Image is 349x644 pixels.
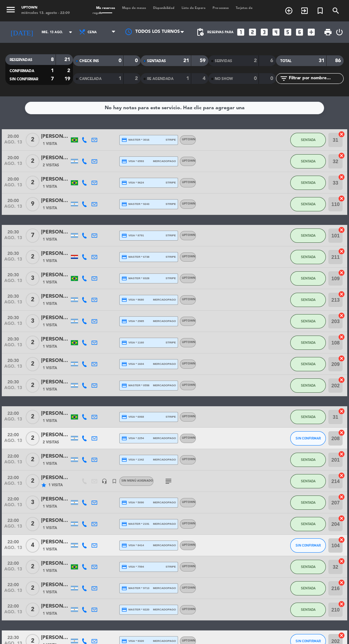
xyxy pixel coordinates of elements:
span: 2 [26,474,40,488]
span: UPTOWN [182,458,196,461]
i: cancel [338,195,345,202]
span: 1 Visita [43,258,57,264]
span: SENTADA [301,233,316,237]
button: SENTADA [290,495,326,510]
span: master * 3016 [121,137,150,143]
i: looks_6 [295,27,304,37]
div: [PERSON_NAME] [41,197,69,205]
span: UPTOWN [182,138,196,141]
strong: 0 [254,76,257,81]
span: CANCELADA [79,77,101,81]
input: Filtrar por nombre... [288,75,343,82]
span: ago. 13 [4,417,22,425]
span: mercadopago [153,362,176,366]
span: mercadopago [153,319,176,323]
button: SENTADA [290,314,326,328]
span: UPTOWN [182,437,196,439]
i: credit_card [121,180,127,186]
div: [PERSON_NAME] [41,495,69,503]
div: [PERSON_NAME] [41,452,69,461]
i: subject [164,477,173,485]
span: SENTADA [301,362,316,366]
span: 1 Visita [43,301,57,307]
span: 2 [26,453,40,467]
button: SIN CONFIRMAR [290,538,326,553]
span: SERVIDAS [215,59,232,63]
span: SIN CONFIRMAR [10,77,38,81]
strong: 4 [203,76,207,81]
span: ago. 13 [4,386,22,394]
span: SENTADA [301,500,316,504]
span: 20:00 [4,153,22,161]
span: SENTADA [301,383,316,387]
i: cancel [338,269,345,276]
span: UPTOWN [182,160,196,162]
span: 7 [26,228,40,243]
strong: 1 [186,76,189,81]
span: ago. 13 [4,343,22,351]
div: [PERSON_NAME] [41,474,69,482]
i: credit_card [121,500,127,505]
span: 20:30 [4,356,22,364]
span: SENTADA [301,276,316,280]
span: 20:30 [4,334,22,343]
span: 2 Visitas [43,439,59,445]
span: 1 Visita [43,141,57,147]
strong: 31 [319,58,324,63]
span: 2 [26,293,40,307]
span: UPTOWN [182,522,196,525]
span: 2 [26,410,40,424]
span: mercadopago [153,297,176,302]
span: 2 [26,133,40,147]
span: UPTOWN [182,415,196,418]
i: cancel [338,376,345,383]
i: credit_card [121,201,127,207]
i: cancel [338,152,345,159]
strong: 86 [335,58,342,63]
div: [PERSON_NAME] [41,538,69,546]
span: mercadopago [153,436,176,441]
span: SENTADA [301,586,316,590]
span: 22:00 [4,452,22,460]
i: star [41,482,47,488]
span: 1 Visita [43,344,57,349]
button: SENTADA [290,250,326,264]
span: SENTADA [301,159,316,163]
span: visa * 9680 [121,297,144,303]
span: 22:00 [4,537,22,545]
span: SENTADA [301,608,316,612]
span: ago. 13 [4,204,22,212]
i: credit_card [121,340,127,346]
span: UPTOWN [182,202,196,205]
button: SIN CONFIRMAR [290,431,326,446]
span: 1 Visita [43,461,57,467]
i: add_circle_outline [285,6,293,15]
span: 2 [26,431,40,446]
span: 2 [26,176,40,190]
span: 22:00 [4,473,22,481]
span: UPTOWN [182,544,196,547]
i: credit_card [121,318,127,324]
span: NO SHOW [215,77,233,81]
span: 22:00 [4,516,22,524]
span: mercadopago [153,500,176,505]
span: SENTADAS [147,59,166,63]
span: ago. 13 [4,545,22,554]
span: SENTADA [301,415,316,419]
span: master * 0558 [121,383,150,388]
strong: 1 [119,76,121,81]
i: credit_card [121,137,127,143]
span: ago. 13 [4,161,22,170]
span: 2 Visitas [43,162,59,168]
span: ago. 13 [4,524,22,532]
div: [PERSON_NAME] [41,132,69,141]
div: [PERSON_NAME] [41,250,69,258]
i: exit_to_app [300,6,309,15]
span: 3 [26,271,40,286]
span: mercadopago [153,543,176,548]
span: SENTADA [301,181,316,185]
span: UPTOWN [182,341,196,344]
span: ago. 13 [4,481,22,489]
span: visa * 8791 [121,233,144,238]
span: print [324,28,332,36]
